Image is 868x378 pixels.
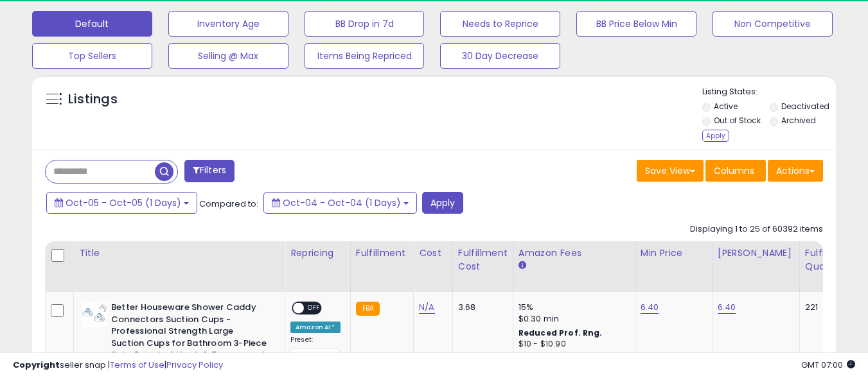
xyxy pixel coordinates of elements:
b: Better Houseware Shower Caddy Connectors Suction Cups - Professional Strength Large Suction Cups ... [111,302,267,376]
a: N/A [419,301,434,314]
strong: Copyright [13,359,60,371]
div: Apply [702,130,729,142]
a: Privacy Policy [166,359,223,371]
button: Needs to Reprice [440,11,560,37]
img: 316PWST6GNL._SL40_.jpg [82,302,108,327]
button: Columns [705,160,766,182]
div: 15% [518,302,625,313]
p: Listing States: [702,86,836,98]
label: Archived [781,115,816,126]
span: Oct-04 - Oct-04 (1 Days) [283,196,401,209]
button: Apply [422,192,463,214]
button: Non Competitive [713,11,833,37]
button: Oct-05 - Oct-05 (1 Days) [46,192,197,214]
span: Columns [714,164,754,177]
div: $0.30 min [518,313,625,325]
button: BB Drop in 7d [305,11,425,37]
label: Deactivated [781,101,829,112]
h5: Listings [68,90,118,108]
div: Amazon Fees [518,246,630,260]
div: Repricing [290,246,345,260]
button: Oct-04 - Oct-04 (1 Days) [263,192,417,214]
div: [PERSON_NAME] [718,246,794,260]
button: Selling @ Max [168,43,288,69]
div: Title [79,246,279,260]
div: 3.68 [458,302,503,313]
button: Top Sellers [32,43,152,69]
button: Default [32,11,152,37]
a: 6.40 [641,301,659,314]
a: 6.40 [718,301,736,314]
label: Active [714,101,738,112]
button: Items Being Repriced [305,43,425,69]
button: Save View [637,160,704,182]
div: $10 - $10.90 [518,339,625,350]
button: 30 Day Decrease [440,43,560,69]
div: seller snap | | [13,359,223,372]
small: Amazon Fees. [518,260,526,271]
div: Fulfillment Cost [458,246,508,273]
span: OFF [304,303,324,314]
a: Terms of Use [110,359,164,371]
div: 221 [805,302,845,313]
span: Compared to: [199,198,258,210]
div: Preset: [290,336,341,365]
div: Displaying 1 to 25 of 60392 items [690,223,823,236]
span: 2025-10-6 07:00 GMT [801,359,855,371]
button: BB Price Below Min [576,11,696,37]
label: Out of Stock [714,115,761,126]
button: Actions [768,160,823,182]
div: Fulfillment [356,246,408,260]
b: Reduced Prof. Rng. [518,327,603,338]
div: Fulfillable Quantity [805,246,849,273]
button: Filters [184,160,235,182]
div: Cost [419,246,447,260]
div: Amazon AI * [290,322,341,333]
span: Oct-05 - Oct-05 (1 Days) [66,196,181,209]
button: Inventory Age [168,11,288,37]
div: Min Price [641,246,707,260]
small: FBA [356,302,380,316]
